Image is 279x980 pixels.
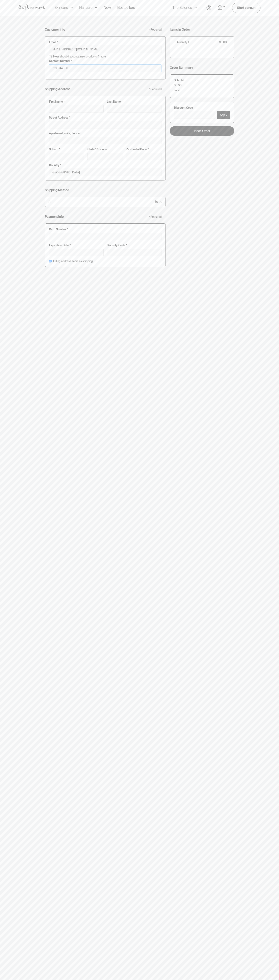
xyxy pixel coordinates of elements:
h4: Customer Info [45,28,65,31]
label: Expiration Date * [49,244,104,247]
div: Total [174,89,180,92]
label: Apartment, suite, floor etc. [49,132,161,135]
div: * Required [149,88,162,91]
div: $0.00 [174,84,182,87]
img: arrow down [195,6,197,10]
button: Apply Discount [217,111,230,119]
span: Hear about discounts, new products & more [53,55,106,58]
label: Last Name * [107,100,161,103]
div: * Required [149,28,162,31]
label: Security Code * [107,244,161,247]
div: Haircare [79,6,93,10]
h4: Order Summary [170,66,193,70]
h4: Payment Info [45,215,64,219]
h4: Shipping Address [45,87,70,91]
label: First Name * [49,100,104,103]
label: Street Address * [49,116,161,119]
img: arrow down [71,6,73,10]
img: Software Logo [19,4,45,11]
label: State/Province [87,148,123,151]
div: $0.00 [219,41,227,44]
label: Zip/Postal Code * [126,148,161,151]
label: Discount Code [174,106,230,109]
label: Email * [49,41,161,44]
h4: Items in Order [170,28,190,31]
label: Contact Number * [49,59,161,63]
a: Open cart [218,5,226,11]
div: Skincare [54,6,68,10]
label: Card Number * [49,228,161,231]
label: Billing address same as shipping [53,260,93,263]
div: 0 [223,5,226,9]
div: Quantity: [177,41,188,44]
div: The Science [172,6,192,10]
a: Start consult [232,3,260,13]
label: Suburb * [49,148,84,151]
a: Place Order [170,126,234,136]
h4: Shipping Method [45,188,69,192]
div: * Required [149,215,162,219]
div: $0.00 [155,200,162,204]
input: Hear about discounts, new products & more [49,55,52,58]
div: Subtotal [174,79,184,82]
div: 1 [188,41,189,44]
input: $0.00 [48,200,51,203]
img: arrow down [95,6,97,10]
span: : [177,47,178,51]
label: Country * [49,164,161,167]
